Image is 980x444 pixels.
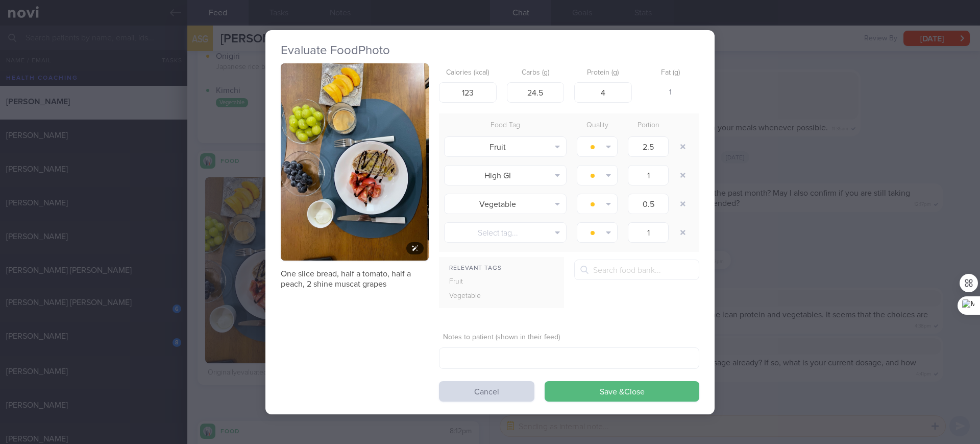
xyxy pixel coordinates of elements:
[439,119,572,133] div: Food Tag
[628,165,669,185] input: 1.0
[574,260,699,280] input: Search food bank...
[444,165,567,185] button: High GI
[281,269,429,289] p: One slice bread, half a tomato, half a peach, 2 shine muscat grapes
[444,222,567,243] button: Select tag...
[439,275,504,289] div: Fruit
[439,381,534,402] button: Cancel
[628,194,669,214] input: 1.0
[439,82,497,103] input: 250
[623,119,674,133] div: Portion
[628,222,669,243] input: 1.0
[628,136,669,157] input: 1.0
[511,68,560,78] label: Carbs (g)
[439,262,564,275] div: Relevant Tags
[572,119,623,133] div: Quality
[439,289,504,303] div: Vegetable
[578,68,628,78] label: Protein (g)
[443,68,493,78] label: Calories (kcal)
[281,63,429,261] img: One slice bread, half a tomato, half a peach, 2 shine muscat grapes
[443,333,695,342] label: Notes to patient (shown in their feed)
[507,82,565,103] input: 33
[444,136,567,157] button: Fruit
[574,82,632,103] input: 9
[444,194,567,214] button: Vegetable
[281,43,699,58] h2: Evaluate Food Photo
[646,68,696,78] label: Fat (g)
[545,381,699,402] button: Save &Close
[642,82,700,104] div: 1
